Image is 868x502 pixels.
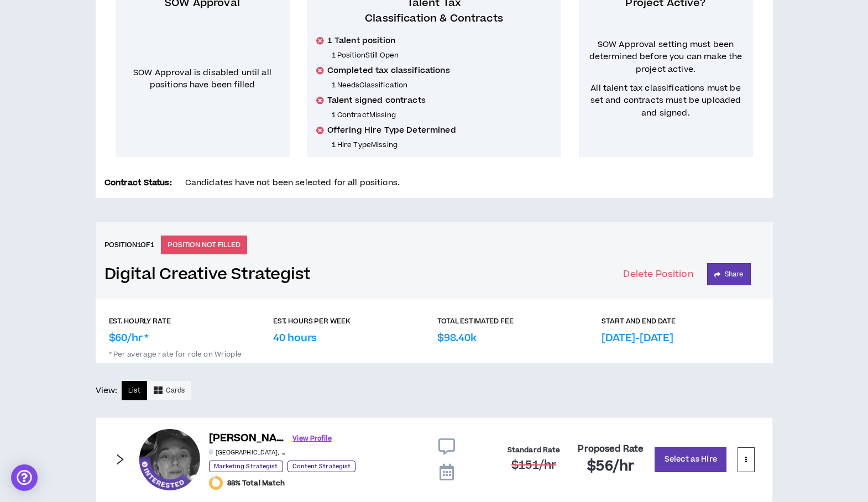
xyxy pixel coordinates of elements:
p: Marketing Strategist [209,461,283,472]
p: View: [96,385,118,397]
p: $98.40k [437,331,477,346]
span: Offering Hire Type Determined [327,125,456,136]
p: Contract Status: [104,177,172,189]
div: Open Intercom Messenger [11,464,38,491]
p: [DATE]-[DATE] [602,331,673,346]
div: Jessica L. [139,429,200,490]
p: Content Strategist [287,461,356,472]
span: SOW Approval is disabled until all positions have been filled [133,67,271,91]
p: 1 Hire Type Missing [332,140,552,149]
a: Digital Creative Strategist [104,265,311,284]
span: Cards [166,385,185,396]
span: All talent tax classifications must be set and contracts must be uploaded and signed. [588,82,744,119]
span: SOW Approval setting must been determined before you can make the project active. [588,39,744,76]
p: 1 Contract Missing [332,111,552,119]
button: Share [707,263,751,285]
button: Cards [147,381,192,400]
span: Completed tax classifications [327,65,450,76]
p: START AND END DATE [602,316,676,326]
span: right [114,453,126,466]
h4: Standard Rate [508,446,561,454]
button: Select as Hire [655,447,726,472]
p: EST. HOURLY RATE [109,316,171,326]
p: 1 Needs Classification [332,81,552,90]
h6: [PERSON_NAME] [209,431,286,447]
p: EST. HOURS PER WEEK [273,316,351,326]
a: View Profile [293,429,332,448]
span: Talent signed contracts [327,95,426,106]
span: $56 /hr [587,457,634,476]
h6: Position 1 of 1 [104,240,155,250]
p: 40 hours [273,331,317,346]
span: Candidates have not been selected for all positions. [185,177,400,189]
p: POSITION NOT FILLED [161,236,247,254]
h4: Proposed Rate [578,444,644,454]
span: $151 /hr [511,457,556,473]
p: [GEOGRAPHIC_DATA] , [GEOGRAPHIC_DATA] [209,448,286,457]
p: 1 Position Still Open [332,51,552,60]
button: Delete Position [623,263,693,285]
span: 88% Total Match [227,479,285,488]
p: TOTAL ESTIMATED FEE [437,316,514,326]
span: 1 Talent position [327,35,395,46]
p: * Per average rate for role on Wripple [109,346,760,359]
p: $60/hr [109,331,149,346]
